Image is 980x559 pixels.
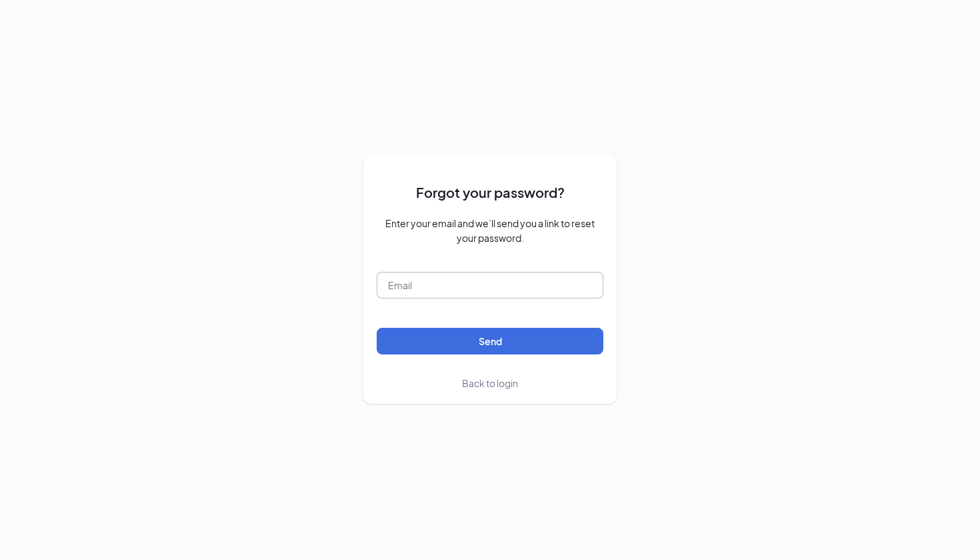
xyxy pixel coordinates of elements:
[377,216,603,245] span: Enter your email and we’ll send you a link to reset your password.
[462,377,518,389] span: Back to login
[416,182,565,203] span: Forgot your password?
[377,272,603,298] input: Email
[377,328,603,354] button: Send
[462,376,518,390] a: Back to login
